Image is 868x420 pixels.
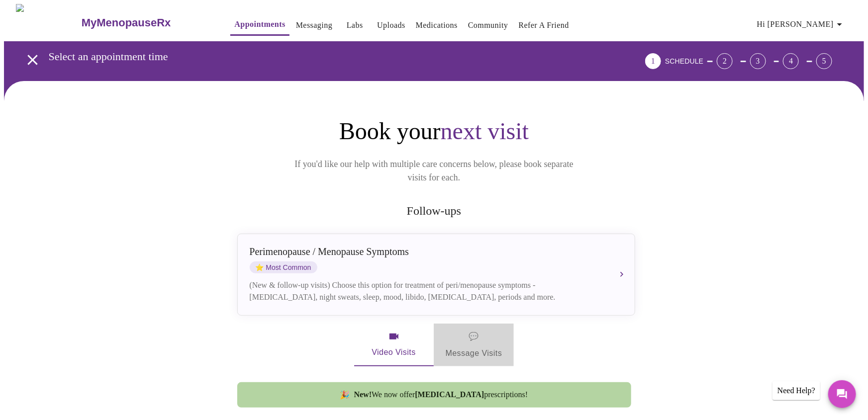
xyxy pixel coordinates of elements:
[82,16,171,29] h3: MyMenopauseRx
[296,18,332,32] a: Messaging
[753,14,850,34] button: Hi [PERSON_NAME]
[250,279,603,303] div: (New & follow-up visits) Choose this option for treatment of peri/menopause symptoms - [MEDICAL_D...
[665,57,703,65] span: SCHEDULE
[235,204,633,218] h2: Follow-ups
[464,15,512,35] button: Community
[828,380,856,408] button: Messages
[515,15,574,35] button: Refer a Friend
[412,15,462,35] button: Medications
[469,330,479,343] span: message
[366,331,422,359] span: Video Visits
[416,18,458,32] a: Medications
[354,390,528,399] span: We now offer prescriptions!
[49,50,590,63] h3: Select an appointment time
[446,330,502,360] span: Message Visits
[18,45,47,75] button: open drawer
[373,15,409,35] button: Uploads
[415,390,484,399] strong: [MEDICAL_DATA]
[354,390,372,399] strong: New!
[80,5,210,40] a: MyMenopauseRx
[717,53,733,69] div: 2
[783,53,799,69] div: 4
[230,14,289,36] button: Appointments
[250,261,317,273] span: Most Common
[237,234,635,316] button: Perimenopause / Menopause SymptomsstarMost Common(New & follow-up visits) Choose this option for ...
[292,15,336,35] button: Messaging
[377,18,405,32] a: Uploads
[816,53,832,69] div: 5
[250,246,603,257] div: Perimenopause / Menopause Symptoms
[340,390,350,400] span: new
[468,18,508,32] a: Community
[339,15,371,35] button: Labs
[234,17,285,31] a: Appointments
[772,381,820,400] div: Need Help?
[750,53,766,69] div: 3
[235,117,633,146] h1: Book your
[441,118,529,144] span: next visit
[645,53,661,69] div: 1
[757,17,846,31] span: Hi [PERSON_NAME]
[519,18,570,32] a: Refer a Friend
[281,158,587,184] p: If you'd like our help with multiple care concerns below, please book separate visits for each.
[16,4,80,41] img: MyMenopauseRx Logo
[347,18,363,32] a: Labs
[256,263,264,271] span: star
